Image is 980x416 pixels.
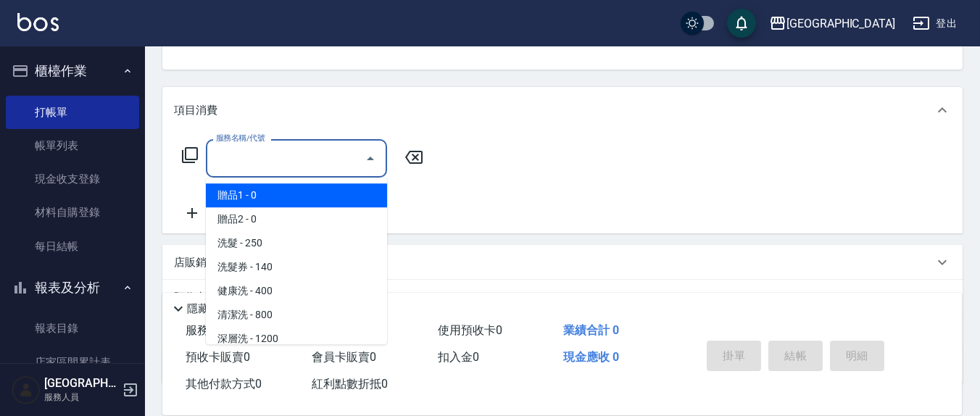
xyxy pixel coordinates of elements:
[763,9,901,38] button: [GEOGRAPHIC_DATA]
[186,377,262,391] span: 其他付款方式 0
[907,10,963,37] button: 登出
[206,303,387,327] span: 清潔洗 - 800
[206,255,387,279] span: 洗髮券 - 140
[174,290,228,305] p: 預收卡販賣
[786,14,895,33] div: [GEOGRAPHIC_DATA]
[6,129,139,162] a: 帳單列表
[44,376,118,391] h5: [GEOGRAPHIC_DATA]
[6,230,139,263] a: 每日結帳
[206,183,387,207] span: 贈品1 - 0
[162,87,963,133] div: 項目消費
[206,207,387,231] span: 贈品2 - 0
[6,312,139,345] a: 報表目錄
[174,103,217,118] p: 項目消費
[186,323,238,337] span: 服務消費 0
[216,133,265,143] label: 服務名稱/代號
[206,279,387,303] span: 健康洗 - 400
[187,301,252,317] p: 隱藏業績明細
[12,375,41,404] img: Person
[6,196,139,229] a: 材料自購登錄
[6,269,139,307] button: 報表及分析
[6,96,139,129] a: 打帳單
[438,323,502,337] span: 使用預收卡 0
[359,147,382,170] button: Close
[6,52,139,90] button: 櫃檯作業
[206,231,387,255] span: 洗髮 - 250
[44,391,118,404] p: 服務人員
[162,245,963,280] div: 店販銷售
[6,346,139,379] a: 店家區間累計表
[162,280,963,315] div: 預收卡販賣
[312,377,388,391] span: 紅利點數折抵 0
[206,327,387,351] span: 深層洗 - 1200
[186,350,250,364] span: 預收卡販賣 0
[312,350,376,364] span: 會員卡販賣 0
[438,350,479,364] span: 扣入金 0
[17,13,59,31] img: Logo
[563,350,619,364] span: 現金應收 0
[563,323,619,337] span: 業績合計 0
[174,255,217,270] p: 店販銷售
[6,162,139,196] a: 現金收支登錄
[727,9,756,38] button: save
